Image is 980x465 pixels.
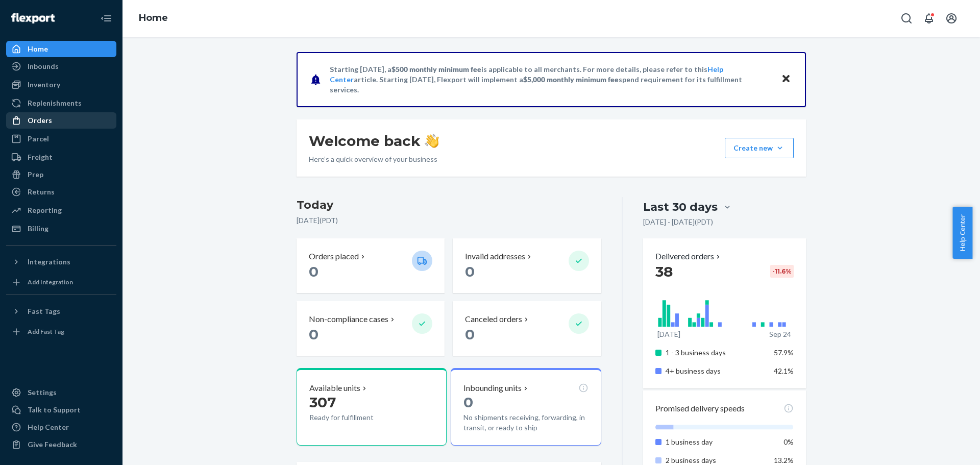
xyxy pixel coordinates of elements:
[952,207,972,259] button: Help Center
[465,251,525,262] p: Invalid addresses
[309,326,318,343] span: 0
[28,439,77,450] div: Give Feedback
[309,394,336,411] span: 307
[309,132,439,150] h1: Welcome back
[769,329,791,339] p: Sep 24
[28,169,43,180] div: Prep
[28,61,59,71] div: Inbounds
[774,348,794,357] span: 57.9%
[6,95,116,111] a: Replenishments
[463,412,588,433] p: No shipments receiving, forwarding, in transit, or ready to ship
[28,134,49,144] div: Parcel
[131,4,176,33] ol: breadcrumbs
[297,238,445,293] button: Orders placed 0
[6,402,116,418] a: Talk to Support
[297,215,601,226] p: [DATE] ( PDT )
[6,303,116,320] button: Fast Tags
[666,348,766,358] p: 1 - 3 business days
[453,301,601,356] button: Canceled orders 0
[28,152,53,162] div: Freight
[6,41,116,57] a: Home
[774,366,794,375] span: 42.1%
[6,254,116,270] button: Integrations
[330,64,771,95] p: Starting [DATE], a is applicable to all merchants. For more details, please refer to this article...
[28,187,55,197] div: Returns
[6,419,116,435] a: Help Center
[6,131,116,147] a: Parcel
[139,12,168,23] a: Home
[896,8,917,29] button: Open Search Box
[6,384,116,401] a: Settings
[6,274,116,290] a: Add Integration
[643,217,713,227] p: [DATE] - [DATE] ( PDT )
[453,238,601,293] button: Invalid addresses 0
[666,437,766,447] p: 1 business day
[28,278,73,286] div: Add Integration
[309,313,388,325] p: Non-compliance cases
[309,382,360,394] p: Available units
[6,324,116,340] a: Add Fast Tag
[523,75,619,84] span: $5,000 monthly minimum fee
[28,327,64,336] div: Add Fast Tag
[6,221,116,237] a: Billing
[463,382,522,394] p: Inbounding units
[28,422,69,432] div: Help Center
[309,263,318,280] span: 0
[657,329,680,339] p: [DATE]
[28,405,81,415] div: Talk to Support
[28,224,48,234] div: Billing
[465,326,475,343] span: 0
[391,65,481,74] span: $500 monthly minimum fee
[28,257,70,267] div: Integrations
[919,8,939,29] button: Open notifications
[28,306,60,316] div: Fast Tags
[11,13,55,23] img: Flexport logo
[643,199,718,215] div: Last 30 days
[6,436,116,453] button: Give Feedback
[28,80,60,90] div: Inventory
[465,313,522,325] p: Canceled orders
[770,265,794,278] div: -11.6 %
[725,138,794,158] button: Create new
[297,197,601,213] h3: Today
[666,366,766,376] p: 4+ business days
[655,251,722,262] button: Delivered orders
[28,98,82,108] div: Replenishments
[297,368,447,446] button: Available units307Ready for fulfillment
[6,202,116,218] a: Reporting
[309,154,439,164] p: Here’s a quick overview of your business
[425,134,439,148] img: hand-wave emoji
[28,205,62,215] div: Reporting
[28,115,52,126] div: Orders
[96,8,116,29] button: Close Navigation
[297,301,445,356] button: Non-compliance cases 0
[309,251,359,262] p: Orders placed
[774,456,794,464] span: 13.2%
[6,58,116,75] a: Inbounds
[28,44,48,54] div: Home
[941,8,962,29] button: Open account menu
[465,263,475,280] span: 0
[6,149,116,165] a: Freight
[451,368,601,446] button: Inbounding units0No shipments receiving, forwarding, in transit, or ready to ship
[779,72,793,87] button: Close
[6,112,116,129] a: Orders
[463,394,473,411] span: 0
[309,412,404,423] p: Ready for fulfillment
[28,387,57,398] div: Settings
[6,166,116,183] a: Prep
[655,263,673,280] span: 38
[783,437,794,446] span: 0%
[655,403,745,414] p: Promised delivery speeds
[6,184,116,200] a: Returns
[6,77,116,93] a: Inventory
